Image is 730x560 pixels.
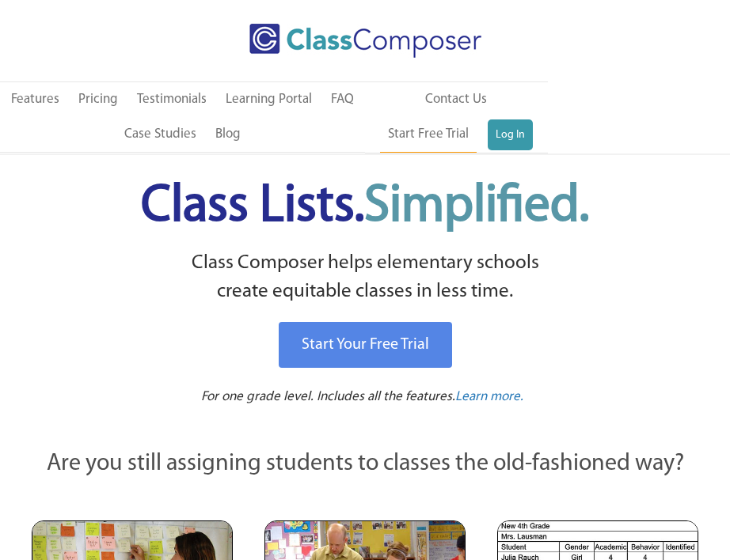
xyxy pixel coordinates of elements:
[279,322,452,368] a: Start Your Free Trial
[129,82,215,117] a: Testimonials
[3,82,67,117] a: Features
[488,119,533,151] a: Log In
[32,447,698,482] p: Are you still assigning students to classes the old-fashioned way?
[380,117,477,153] a: Start Free Trial
[218,82,320,117] a: Learning Portal
[70,82,126,117] a: Pricing
[201,390,455,403] span: For one grade level. Includes all the features.
[207,117,249,152] a: Blog
[364,181,589,233] span: Simplified.
[302,337,429,353] span: Start Your Free Trial
[455,390,523,403] span: Learn more.
[323,82,362,117] a: FAQ
[417,82,495,117] a: Contact Us
[116,117,204,152] a: Case Studies
[455,388,523,407] a: Learn more.
[16,249,714,307] p: Class Composer helps elementary schools create equitable classes in less time.
[141,181,589,233] span: Class Lists.
[249,24,481,58] img: Class Composer
[365,82,548,153] nav: Header Menu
